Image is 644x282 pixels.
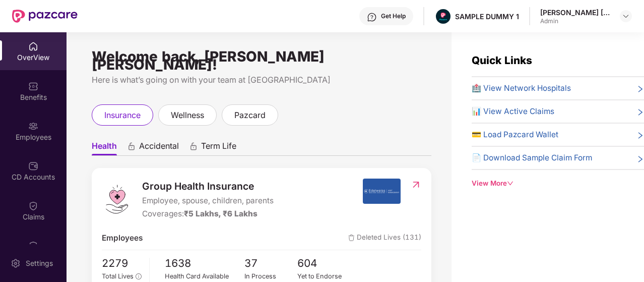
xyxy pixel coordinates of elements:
[363,179,401,204] img: insurerIcon
[139,141,179,155] span: Accidental
[28,161,38,171] img: svg+xml;base64,PHN2ZyBpZD0iQ0RfQWNjb3VudHMiIGRhdGEtbmFtZT0iQ0QgQWNjb3VudHMiIHhtbG5zPSJodHRwOi8vd3...
[297,255,351,272] span: 604
[636,131,644,141] span: right
[234,109,266,122] span: pazcard
[622,12,630,20] img: svg+xml;base64,PHN2ZyBpZD0iRHJvcGRvd24tMzJ4MzIiIHhtbG5zPSJodHRwOi8vd3d3LnczLm9yZy8yMDAwL3N2ZyIgd2...
[92,74,431,86] div: Here is what’s going on with your team at [GEOGRAPHIC_DATA]
[184,209,257,218] span: ₹5 Lakhs, ₹6 Lakhs
[28,201,38,211] img: svg+xml;base64,PHN2ZyBpZD0iQ2xhaW0iIHhtbG5zPSJodHRwOi8vd3d3LnczLm9yZy8yMDAwL3N2ZyIgd2lkdGg9IjIwIi...
[102,272,134,280] span: Total Lives
[411,180,421,190] img: RedirectIcon
[540,17,611,25] div: Admin
[142,179,274,194] span: Group Health Insurance
[472,105,554,118] span: 📊 View Active Claims
[92,141,117,155] span: Health
[472,152,592,164] span: 📄 Download Sample Claim Form
[28,81,38,91] img: svg+xml;base64,PHN2ZyBpZD0iQmVuZWZpdHMiIHhtbG5zPSJodHRwOi8vd3d3LnczLm9yZy8yMDAwL3N2ZyIgd2lkdGg9Ij...
[189,142,198,151] div: animation
[171,109,204,122] span: wellness
[472,129,558,141] span: 💳 Load Pazcard Wallet
[540,8,611,17] div: [PERSON_NAME] [PERSON_NAME]
[23,258,56,268] div: Settings
[636,107,644,118] span: right
[104,109,141,122] span: insurance
[201,141,236,155] span: Term Life
[12,10,78,23] img: New Pazcare Logo
[136,273,141,279] span: info-circle
[472,178,644,189] div: View More
[102,184,132,214] img: logo
[381,12,406,20] div: Get Help
[92,52,431,69] div: Welcome back, [PERSON_NAME] [PERSON_NAME]!
[142,195,274,207] span: Employee, spouse, children, parents
[297,271,351,281] div: Yet to Endorse
[102,255,142,272] span: 2279
[436,9,450,24] img: Pazcare_Alternative_logo-01-01.png
[244,271,298,281] div: In Process
[11,258,21,268] img: svg+xml;base64,PHN2ZyBpZD0iU2V0dGluZy0yMHgyMCIgeG1sbnM9Imh0dHA6Ly93d3cudzMub3JnLzIwMDAvc3ZnIiB3aW...
[28,241,38,251] img: svg+xml;base64,PHN2ZyBpZD0iQ2xhaW0iIHhtbG5zPSJodHRwOi8vd3d3LnczLm9yZy8yMDAwL3N2ZyIgd2lkdGg9IjIwIi...
[244,255,298,272] span: 37
[165,271,244,281] div: Health Card Available
[472,54,532,67] span: Quick Links
[636,154,644,164] span: right
[636,84,644,94] span: right
[28,121,38,131] img: svg+xml;base64,PHN2ZyBpZD0iRW1wbG95ZWVzIiB4bWxucz0iaHR0cDovL3d3dy53My5vcmcvMjAwMC9zdmciIHdpZHRoPS...
[367,12,377,22] img: svg+xml;base64,PHN2ZyBpZD0iSGVscC0zMngzMiIgeG1sbnM9Imh0dHA6Ly93d3cudzMub3JnLzIwMDAvc3ZnIiB3aWR0aD...
[348,235,355,241] img: deleteIcon
[507,180,513,187] span: down
[142,208,274,220] div: Coverages:
[28,41,38,51] img: svg+xml;base64,PHN2ZyBpZD0iSG9tZSIgeG1sbnM9Imh0dHA6Ly93d3cudzMub3JnLzIwMDAvc3ZnIiB3aWR0aD0iMjAiIG...
[348,232,421,244] span: Deleted Lives (131)
[102,232,143,244] span: Employees
[472,82,571,94] span: 🏥 View Network Hospitals
[165,255,244,272] span: 1638
[127,142,136,151] div: animation
[455,12,519,21] div: SAMPLE DUMMY 1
